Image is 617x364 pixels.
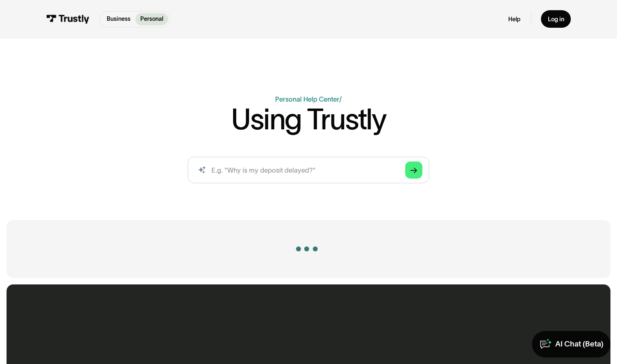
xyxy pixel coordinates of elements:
[339,95,342,103] div: /
[541,10,571,28] a: Log in
[231,104,386,133] h1: Using Trustly
[188,157,429,183] input: search
[135,13,168,25] a: Personal
[46,15,90,24] img: Trustly Logo
[102,13,135,25] a: Business
[275,95,339,103] a: Personal Help Center
[555,339,604,349] div: AI Chat (Beta)
[140,15,163,23] p: Personal
[508,16,521,23] a: Help
[188,157,429,183] form: Search
[532,331,610,357] a: AI Chat (Beta)
[548,16,564,23] div: Log in
[107,15,130,23] p: Business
